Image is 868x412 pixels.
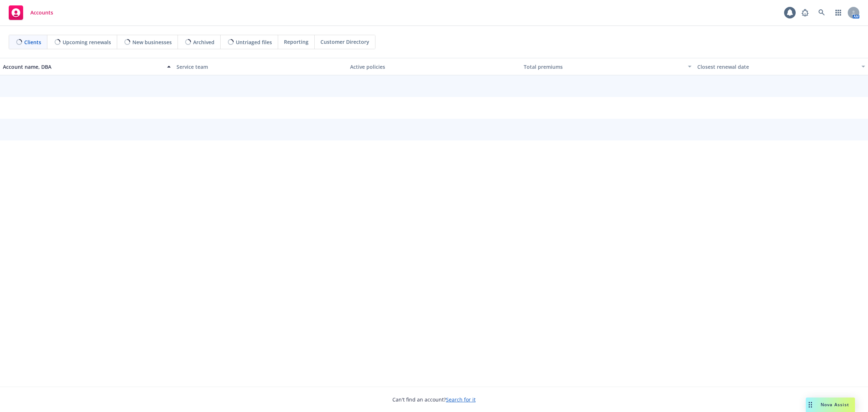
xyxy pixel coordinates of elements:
[174,58,347,75] button: Service team
[284,38,309,46] span: Reporting
[521,58,694,75] button: Total premiums
[814,5,829,20] a: Search
[806,398,815,412] div: Drag to move
[821,402,849,408] span: Nova Assist
[63,38,111,46] span: Upcoming renewals
[6,3,56,23] a: Accounts
[694,58,868,75] button: Closest renewal date
[3,63,163,71] div: Account name, DBA
[193,38,214,46] span: Archived
[176,63,344,71] div: Service team
[697,63,857,71] div: Closest renewal date
[24,38,41,46] span: Clients
[132,38,172,46] span: New businesses
[806,398,855,412] button: Nova Assist
[831,5,846,20] a: Switch app
[320,38,369,46] span: Customer Directory
[392,396,476,403] span: Can't find an account?
[524,63,684,71] div: Total premiums
[446,396,476,403] a: Search for it
[798,5,812,20] a: Report a Bug
[347,58,521,75] button: Active policies
[30,10,53,16] span: Accounts
[350,63,518,71] div: Active policies
[236,38,272,46] span: Untriaged files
